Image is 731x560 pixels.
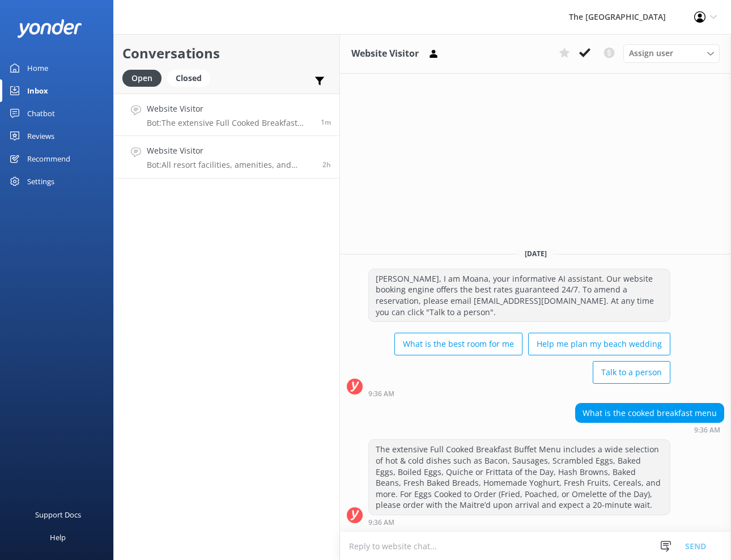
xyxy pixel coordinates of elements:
[576,404,724,423] div: What is the cooked breakfast menu
[147,118,312,128] p: Bot: The extensive Full Cooked Breakfast Buffet Menu includes a wide selection of hot & cold dish...
[147,145,314,157] h4: Website Visitor
[27,79,48,102] div: Inbox
[27,147,70,170] div: Recommend
[694,427,720,434] strong: 9:36 AM
[351,46,419,61] h3: Website Visitor
[122,71,167,84] a: Open
[147,103,312,115] h4: Website Visitor
[593,361,670,384] button: Talk to a person
[114,136,339,179] a: Website VisitorBot:All resort facilities, amenities, and services, including the restaurant, are ...
[167,71,216,84] a: Closed
[27,57,48,79] div: Home
[27,125,54,147] div: Reviews
[368,391,394,397] strong: 9:36 AM
[369,440,670,515] div: The extensive Full Cooked Breakfast Buffet Menu includes a wide selection of hot & cold dishes su...
[114,94,339,136] a: Website VisitorBot:The extensive Full Cooked Breakfast Buffet Menu includes a wide selection of h...
[167,70,210,87] div: Closed
[322,160,331,169] span: Oct 02 2025 09:15am (UTC -10:00) Pacific/Honolulu
[623,44,720,62] div: Assign User
[50,526,66,549] div: Help
[368,389,670,397] div: Oct 02 2025 11:36am (UTC -10:00) Pacific/Honolulu
[518,249,554,258] span: [DATE]
[122,70,161,87] div: Open
[394,333,522,355] button: What is the best room for me
[368,519,394,526] strong: 9:36 AM
[17,19,82,38] img: yonder-white-logo.png
[321,117,331,127] span: Oct 02 2025 11:36am (UTC -10:00) Pacific/Honolulu
[147,160,314,170] p: Bot: All resort facilities, amenities, and services, including the restaurant, are reserved exclu...
[27,170,54,193] div: Settings
[629,47,673,60] span: Assign user
[575,426,724,434] div: Oct 02 2025 11:36am (UTC -10:00) Pacific/Honolulu
[528,333,670,355] button: Help me plan my beach wedding
[35,503,81,526] div: Support Docs
[122,43,331,64] h2: Conversations
[368,518,670,526] div: Oct 02 2025 11:36am (UTC -10:00) Pacific/Honolulu
[369,269,670,321] div: [PERSON_NAME], I am Moana, your informative AI assistant. Our website booking engine offers the b...
[27,102,55,125] div: Chatbot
